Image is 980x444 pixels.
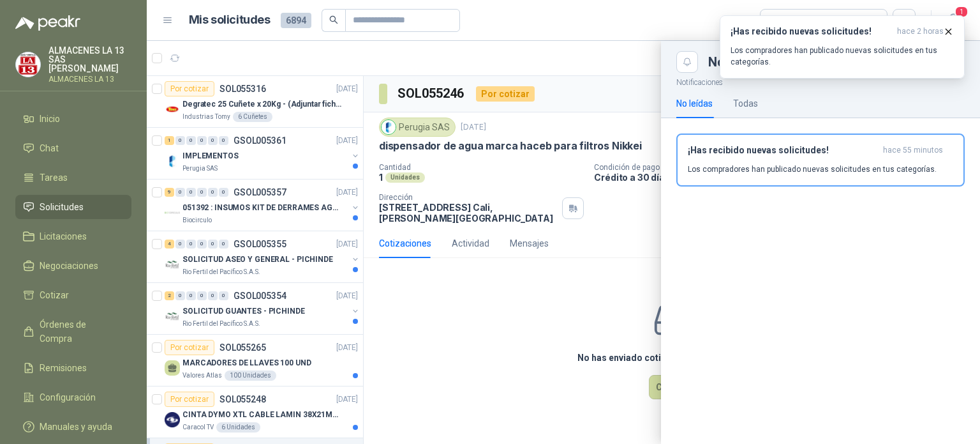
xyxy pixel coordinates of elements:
[897,26,944,37] span: hace 2 horas
[15,254,131,278] a: Negociaciones
[15,195,131,219] a: Solicitudes
[731,26,892,37] h3: ¡Has recibido nuevas solicitudes!
[40,229,87,243] span: Licitaciones
[676,134,965,187] button: ¡Has recibido nuevas solicitudes!hace 55 minutos Los compradores han publicado nuevas solicitudes...
[15,107,131,131] a: Inicio
[40,420,112,434] span: Manuales y ayuda
[733,96,758,111] div: Todas
[48,46,131,73] p: ALMACENES LA 13 SAS [PERSON_NAME]
[15,385,131,410] a: Configuración
[15,312,131,351] a: Órdenes de Compra
[661,73,980,89] p: Notificaciones
[15,415,131,439] a: Manuales y ayuda
[688,164,937,175] p: Los compradores han publicado nuevas solicitudes en tus categorías.
[48,75,131,83] p: ALMACENES LA 13
[688,145,878,156] h3: ¡Has recibido nuevas solicitudes!
[189,11,271,29] h1: Mis solicitudes
[40,259,98,273] span: Negociaciones
[731,45,954,68] p: Los compradores han publicado nuevas solicitudes en tus categorías.
[15,165,131,190] a: Tareas
[40,200,84,214] span: Solicitudes
[40,112,60,126] span: Inicio
[40,390,96,404] span: Configuración
[329,15,338,24] span: search
[15,136,131,160] a: Chat
[40,141,59,155] span: Chat
[40,171,68,185] span: Tareas
[676,96,713,111] div: No leídas
[883,145,943,156] span: hace 55 minutos
[15,283,131,307] a: Cotizar
[281,13,311,28] span: 6894
[40,318,119,346] span: Órdenes de Compra
[40,288,69,302] span: Cotizar
[708,56,965,68] div: Notificaciones
[768,13,795,27] div: Todas
[40,361,87,375] span: Remisiones
[942,9,965,32] button: 1
[15,224,131,249] a: Licitaciones
[720,15,965,79] button: ¡Has recibido nuevas solicitudes!hace 2 horas Los compradores han publicado nuevas solicitudes en...
[15,15,80,31] img: Logo peakr
[676,51,698,73] button: Close
[954,6,969,18] span: 1
[15,356,131,380] a: Remisiones
[16,52,40,77] img: Company Logo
